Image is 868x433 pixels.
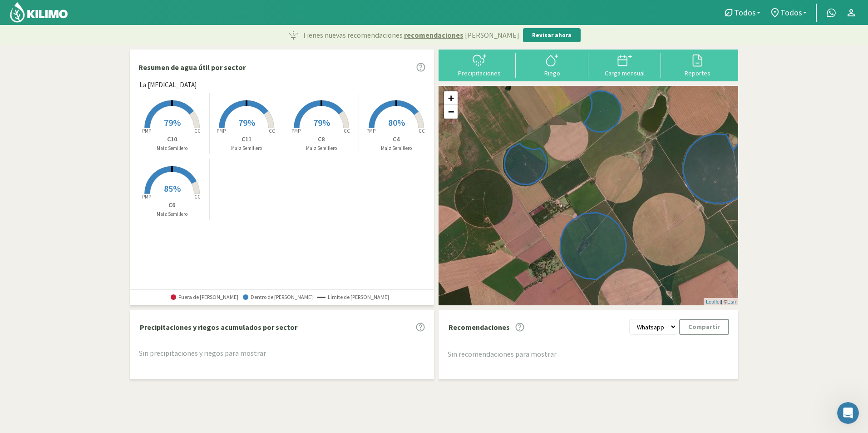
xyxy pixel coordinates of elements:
span: Límite de [PERSON_NAME] [317,294,389,300]
p: Recomendaciones [449,322,510,333]
p: C8 [284,134,359,144]
p: C6 [135,200,209,210]
button: Reportes [661,53,734,77]
span: 85% [164,183,181,194]
span: La [MEDICAL_DATA] [139,80,197,90]
div: Riego [518,70,586,76]
p: C11 [210,134,284,144]
p: C10 [135,134,209,144]
tspan: PMP [142,194,151,200]
a: Zoom in [444,91,458,105]
button: Carga mensual [588,53,661,77]
tspan: CC [194,128,201,134]
span: Todos [734,8,756,17]
p: Maiz Semillero [135,144,209,152]
p: Resumen de agua útil por sector [138,62,246,73]
span: Todos [780,8,802,17]
tspan: PMP [291,128,301,134]
span: 79% [164,117,181,128]
span: recomendaciones [404,30,464,40]
p: Maiz Semillero [210,144,284,152]
tspan: PMP [142,128,151,134]
p: Maiz Semillero [135,210,209,218]
span: Fuera de [PERSON_NAME] [171,294,238,300]
a: Zoom out [444,105,458,119]
tspan: CC [419,128,425,134]
a: Leaflet [706,299,721,304]
div: Carga mensual [591,70,658,76]
p: Precipitaciones y riegos acumulados por sector [140,322,297,333]
tspan: CC [194,194,201,200]
tspan: CC [344,128,350,134]
p: Maiz Semillero [359,144,434,152]
div: Reportes [664,70,731,76]
div: Sin recomendaciones para mostrar [448,348,729,359]
tspan: CC [269,128,276,134]
a: Esri [727,299,736,304]
span: 80% [388,117,405,128]
tspan: PMP [366,128,375,134]
p: Maiz Semillero [284,144,359,152]
p: Tienes nuevas recomendaciones [302,30,519,40]
p: Revisar ahora [532,31,572,40]
iframe: Intercom live chat [837,402,859,424]
tspan: PMP [217,128,226,134]
div: | © [704,298,738,306]
button: Precipitaciones [443,53,516,77]
span: 79% [238,117,255,128]
span: Dentro de [PERSON_NAME] [243,294,313,300]
p: C4 [359,134,434,144]
button: Revisar ahora [523,28,581,43]
div: Precipitaciones [446,70,513,76]
h5: Sin precipitaciones y riegos para mostrar [139,349,425,358]
span: [PERSON_NAME] [465,30,519,40]
img: Kilimo [9,1,69,23]
button: Riego [516,53,588,77]
span: 79% [313,117,330,128]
